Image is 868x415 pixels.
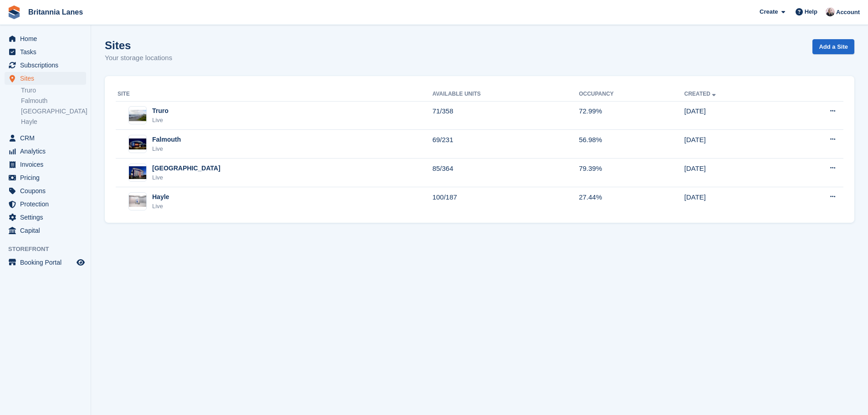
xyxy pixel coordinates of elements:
[20,211,75,224] span: Settings
[579,187,684,215] td: 27.44%
[684,91,718,97] a: Created
[5,211,86,224] a: menu
[5,46,86,58] a: menu
[684,101,785,130] td: [DATE]
[20,72,75,85] span: Sites
[129,166,146,179] img: Image of Exeter site
[20,46,75,58] span: Tasks
[5,171,86,184] a: menu
[760,7,778,16] span: Create
[20,171,75,184] span: Pricing
[116,87,432,102] th: Site
[836,8,860,17] span: Account
[579,87,684,102] th: Occupancy
[5,132,86,144] a: menu
[684,187,785,215] td: [DATE]
[20,256,75,269] span: Booking Portal
[75,257,86,268] a: Preview store
[105,39,172,51] h1: Sites
[432,187,579,215] td: 100/187
[152,202,169,211] div: Live
[152,173,221,182] div: Live
[152,144,181,154] div: Live
[5,72,86,85] a: menu
[21,97,86,105] a: Falmouth
[684,159,785,187] td: [DATE]
[8,245,91,254] span: Storefront
[432,159,579,187] td: 85/364
[105,53,172,63] p: Your storage locations
[5,224,86,237] a: menu
[432,87,579,102] th: Available Units
[432,101,579,130] td: 71/358
[7,5,21,19] img: stora-icon-8386f47178a22dfd0bd8f6a31ec36ba5ce8667c1dd55bd0f319d3a0aa187defe.svg
[20,145,75,158] span: Analytics
[21,118,86,126] a: Hayle
[5,145,86,158] a: menu
[684,130,785,159] td: [DATE]
[20,158,75,171] span: Invoices
[805,7,817,16] span: Help
[579,130,684,159] td: 56.98%
[432,130,579,159] td: 69/231
[812,39,854,54] a: Add a Site
[5,32,86,45] a: menu
[5,59,86,72] a: menu
[152,106,169,116] div: Truro
[152,164,221,173] div: [GEOGRAPHIC_DATA]
[21,86,86,95] a: Truro
[579,101,684,130] td: 72.99%
[129,110,146,121] img: Image of Truro site
[20,32,75,45] span: Home
[20,184,75,197] span: Coupons
[129,195,146,207] img: Image of Hayle site
[152,135,181,144] div: Falmouth
[5,184,86,197] a: menu
[25,5,87,20] a: Britannia Lanes
[20,224,75,237] span: Capital
[826,7,835,16] img: Alexandra Lane
[579,159,684,187] td: 79.39%
[5,198,86,210] a: menu
[152,116,169,125] div: Live
[20,198,75,210] span: Protection
[20,59,75,72] span: Subscriptions
[5,256,86,269] a: menu
[129,138,146,149] img: Image of Falmouth site
[152,192,169,202] div: Hayle
[5,158,86,171] a: menu
[21,107,86,116] a: [GEOGRAPHIC_DATA]
[20,132,75,144] span: CRM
